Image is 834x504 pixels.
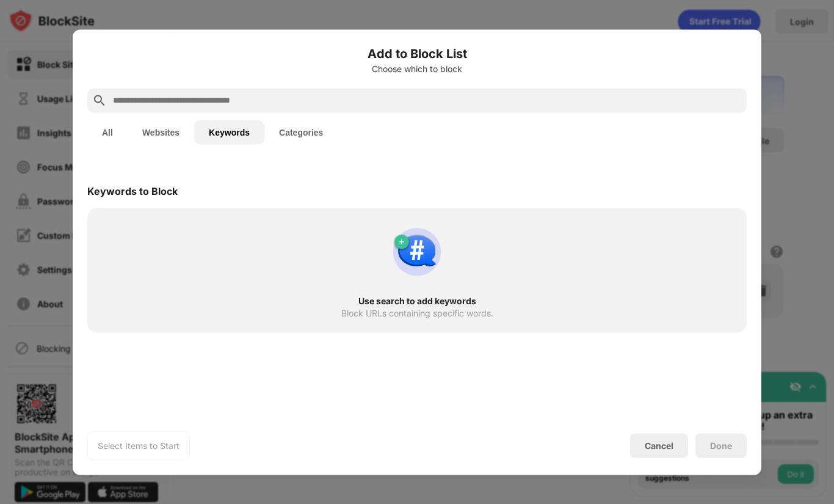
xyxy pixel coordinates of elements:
button: Keywords [194,120,264,144]
img: block-by-keyword.svg [388,222,446,281]
div: Use search to add keywords [109,296,725,305]
button: All [87,120,128,144]
div: Block URLs containing specific words. [341,308,493,318]
div: Select Items to Start [98,439,179,451]
button: Categories [264,120,338,144]
button: Websites [128,120,194,144]
div: Keywords to Block [87,184,178,197]
div: Cancel [645,440,673,451]
h6: Add to Block List [87,44,747,62]
img: search.svg [92,93,107,108]
div: Choose which to block [87,64,747,73]
div: Done [710,440,732,450]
